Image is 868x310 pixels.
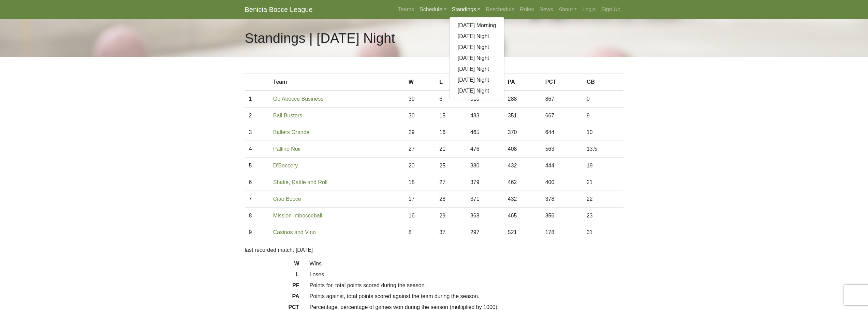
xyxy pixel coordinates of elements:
td: 1 [245,91,269,108]
td: 20 [404,158,436,174]
td: 465 [466,124,504,141]
dd: Points against, total points scored against the team during the season. [305,292,629,300]
a: [DATE] Night [450,53,504,64]
a: Ball Busters [273,113,302,118]
td: 7 [245,191,269,208]
a: Login [579,3,598,16]
a: [DATE] Night [450,64,504,75]
td: 10 [583,124,623,141]
td: 29 [404,124,436,141]
td: 432 [504,158,541,174]
a: [DATE] Night [450,85,504,96]
th: W [404,74,436,91]
td: 408 [504,141,541,158]
th: Team [269,74,404,91]
a: Casinos and Vino [273,229,316,235]
td: 6 [435,91,466,108]
td: 5 [245,158,269,174]
a: Sign Up [599,3,623,16]
dd: Wins [305,260,629,268]
a: Schedule [417,3,449,16]
td: 13.5 [583,141,623,158]
td: 27 [404,141,436,158]
td: 8 [245,208,269,224]
a: About [556,3,580,16]
td: 28 [435,191,466,208]
td: 371 [466,191,504,208]
td: 8 [404,224,436,241]
td: 444 [541,158,583,174]
td: 25 [435,158,466,174]
td: 39 [404,91,436,108]
a: Reschedule [483,3,517,16]
td: 400 [541,174,583,191]
td: 17 [404,191,436,208]
td: 462 [504,174,541,191]
td: 23 [583,208,623,224]
td: 297 [466,224,504,241]
td: 867 [541,91,583,108]
dt: W [240,260,305,271]
a: Pallino Noir [273,146,301,152]
td: 4 [245,141,269,158]
a: Mission Imbocceball [273,213,322,218]
a: [DATE] Night [450,42,504,53]
td: 0 [583,91,623,108]
a: [DATE] Night [450,31,504,42]
td: 356 [541,208,583,224]
a: [DATE] Night [450,75,504,85]
td: 351 [504,108,541,124]
td: 378 [541,191,583,208]
td: 368 [466,208,504,224]
td: 644 [541,124,583,141]
td: 2 [245,108,269,124]
td: 9 [245,224,269,241]
dt: L [240,271,305,281]
td: 3 [245,124,269,141]
td: 21 [435,141,466,158]
td: 465 [504,208,541,224]
td: 16 [435,124,466,141]
a: Ciao Bocce [273,196,301,202]
a: Standings [449,3,483,16]
a: Rules [517,3,537,16]
td: 22 [583,191,623,208]
td: 21 [583,174,623,191]
td: 476 [466,141,504,158]
th: GB [583,74,623,91]
a: Shake, Rattle and Roll [273,179,327,185]
td: 521 [504,224,541,241]
td: 31 [583,224,623,241]
dd: Loses [305,271,629,279]
td: 16 [404,208,436,224]
a: Ballers Grande [273,129,310,135]
a: [DATE] Morning [450,20,504,31]
td: 18 [404,174,436,191]
td: 19 [583,158,623,174]
td: 288 [504,91,541,108]
a: Teams [395,3,417,16]
th: PA [504,74,541,91]
td: 6 [245,174,269,191]
td: 667 [541,108,583,124]
h1: Standings | [DATE] Night [245,30,395,46]
td: 370 [504,124,541,141]
a: Benicia Bocce League [245,3,313,16]
p: last recorded match: [DATE] [245,246,623,254]
td: 432 [504,191,541,208]
td: 380 [466,158,504,174]
th: PCT [541,74,583,91]
td: 15 [435,108,466,124]
dt: PA [240,292,305,303]
a: News [537,3,556,16]
dt: PF [240,281,305,292]
dd: Points for, total points scored during the season. [305,281,629,290]
td: 29 [435,208,466,224]
td: 9 [583,108,623,124]
td: 178 [541,224,583,241]
td: 483 [466,108,504,124]
td: 563 [541,141,583,158]
td: 37 [435,224,466,241]
td: 27 [435,174,466,191]
td: 379 [466,174,504,191]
